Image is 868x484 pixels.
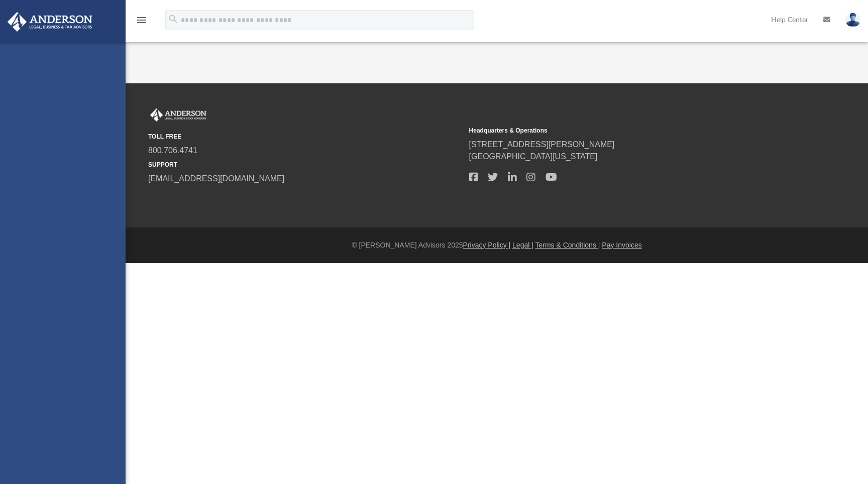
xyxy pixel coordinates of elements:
a: [GEOGRAPHIC_DATA][US_STATE] [469,152,598,161]
i: search [168,14,179,25]
small: TOLL FREE [148,132,462,141]
div: © [PERSON_NAME] Advisors 2025 [126,240,868,251]
a: 800.706.4741 [148,146,197,155]
a: menu [136,19,148,26]
img: Anderson Advisors Platinum Portal [5,12,95,32]
a: Terms & Conditions | [535,241,600,249]
a: Legal | [512,241,533,249]
a: Pay Invoices [602,241,641,249]
i: menu [136,14,148,26]
a: Privacy Policy | [463,241,511,249]
a: [STREET_ADDRESS][PERSON_NAME] [469,140,615,149]
img: Anderson Advisors Platinum Portal [148,108,208,122]
small: SUPPORT [148,160,462,169]
img: User Pic [845,13,860,27]
a: [EMAIL_ADDRESS][DOMAIN_NAME] [148,174,284,183]
small: Headquarters & Operations [469,126,783,135]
